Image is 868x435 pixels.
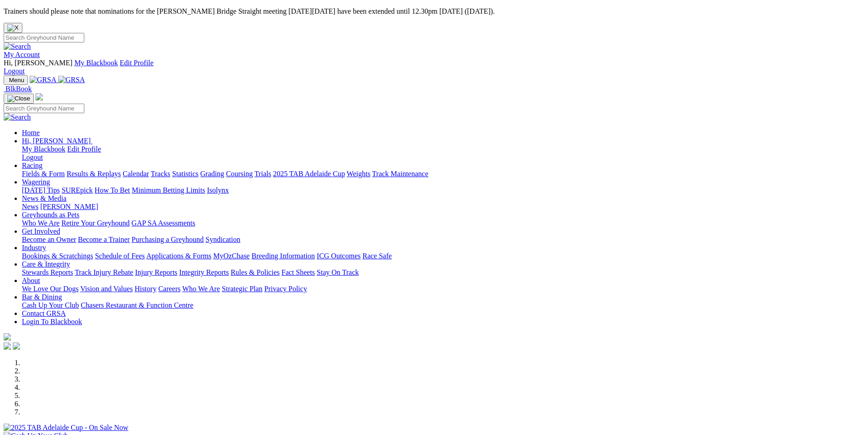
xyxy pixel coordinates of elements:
[22,203,864,211] div: News & Media
[95,252,144,260] a: Schedule of Fees
[22,252,93,260] a: Bookings & Scratchings
[22,301,79,309] a: Cash Up Your Club
[22,203,38,210] a: News
[22,137,92,145] a: Hi, [PERSON_NAME]
[40,203,98,210] a: [PERSON_NAME]
[317,252,360,260] a: ICG Outcomes
[62,219,130,227] a: Retire Your Greyhound
[67,170,121,178] a: Results & Replays
[80,285,133,293] a: Vision and Values
[146,252,211,260] a: Applications & Forms
[22,268,73,276] a: Stewards Reports
[231,268,280,276] a: Rules & Policies
[252,252,315,260] a: Breeding Information
[4,51,40,58] a: My Account
[4,23,22,33] button: Close
[254,170,271,178] a: Trials
[22,236,76,243] a: Become an Owner
[9,77,24,84] span: Menu
[4,59,72,67] span: Hi, [PERSON_NAME]
[4,67,25,75] a: Logout
[22,145,66,153] a: My Blackbook
[22,194,67,202] a: News & Media
[372,170,428,178] a: Track Maintenance
[158,285,180,293] a: Careers
[362,252,391,260] a: Race Safe
[317,268,359,276] a: Stay On Track
[22,186,60,194] a: [DATE] Tips
[179,268,229,276] a: Integrity Reports
[22,285,864,293] div: About
[36,93,43,100] img: logo-grsa-white.png
[22,137,91,145] span: Hi, [PERSON_NAME]
[282,268,315,276] a: Fact Sheets
[134,285,156,293] a: History
[22,145,864,162] div: Hi, [PERSON_NAME]
[4,342,11,350] img: facebook.svg
[4,7,864,16] p: Trainers should please note that nominations for the [PERSON_NAME] Bridge Straight meeting [DATE]...
[22,162,42,169] a: Racing
[22,285,78,293] a: We Love Our Dogs
[132,186,205,194] a: Minimum Betting Limits
[78,236,130,243] a: Become a Trainer
[347,170,370,178] a: Weights
[75,268,133,276] a: Track Injury Rebate
[22,170,65,178] a: Fields & Form
[67,145,101,153] a: Edit Profile
[22,219,864,227] div: Greyhounds as Pets
[22,236,864,244] div: Get Involved
[4,333,11,341] img: logo-grsa-white.png
[22,178,50,186] a: Wagering
[7,95,30,102] img: Close
[7,24,19,31] img: X
[4,75,28,85] button: Toggle navigation
[22,244,46,252] a: Industry
[58,76,85,84] img: GRSA
[22,211,79,219] a: Greyhounds as Pets
[22,260,70,268] a: Care & Integrity
[95,186,130,194] a: How To Bet
[22,277,40,284] a: About
[200,170,224,178] a: Grading
[226,170,253,178] a: Coursing
[30,76,56,84] img: GRSA
[273,170,345,178] a: 2025 TAB Adelaide Cup
[4,424,128,432] img: 2025 TAB Adelaide Cup - On Sale Now
[120,59,154,67] a: Edit Profile
[123,170,149,178] a: Calendar
[22,170,864,178] div: Racing
[22,129,40,136] a: Home
[22,227,60,235] a: Get Involved
[22,318,82,325] a: Login To Blackbook
[22,186,864,194] div: Wagering
[4,33,84,42] input: Search
[22,301,864,309] div: Bar & Dining
[4,59,864,75] div: My Account
[135,268,177,276] a: Injury Reports
[182,285,220,293] a: Who We Are
[151,170,170,178] a: Tracks
[4,113,31,121] img: Search
[22,153,43,161] a: Logout
[22,252,864,260] div: Industry
[4,104,84,113] input: Search
[4,94,34,104] button: Toggle navigation
[81,301,193,309] a: Chasers Restaurant & Function Centre
[22,309,66,317] a: Contact GRSA
[5,85,32,93] span: BlkBook
[22,268,864,277] div: Care & Integrity
[222,285,262,293] a: Strategic Plan
[74,59,118,67] a: My Blackbook
[205,236,240,243] a: Syndication
[132,219,195,227] a: GAP SA Assessments
[172,170,199,178] a: Statistics
[4,85,32,93] a: BlkBook
[13,342,20,350] img: twitter.svg
[207,186,229,194] a: Isolynx
[62,186,92,194] a: SUREpick
[22,293,62,301] a: Bar & Dining
[4,42,31,51] img: Search
[22,219,60,227] a: Who We Are
[213,252,250,260] a: MyOzChase
[132,236,204,243] a: Purchasing a Greyhound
